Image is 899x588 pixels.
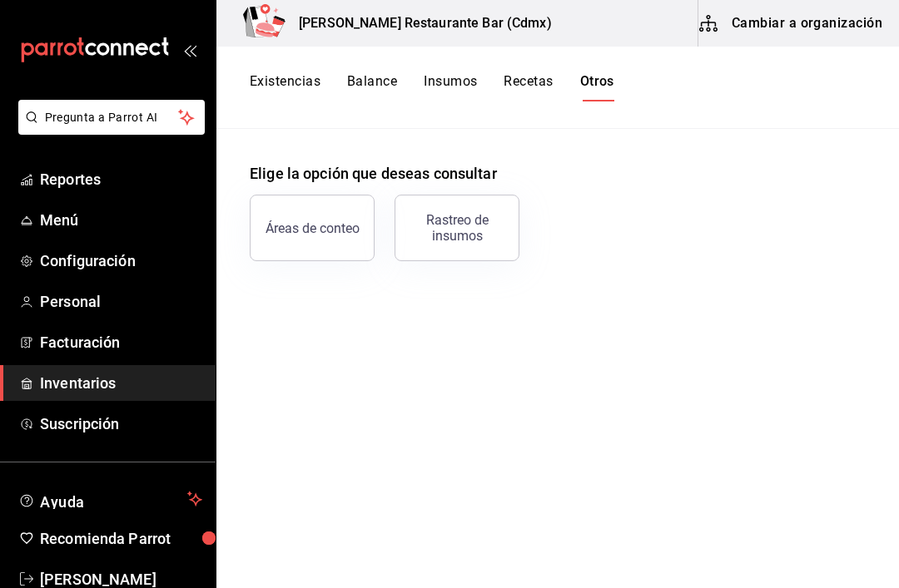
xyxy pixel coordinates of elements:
[40,527,202,550] span: Recomienda Parrot
[250,73,320,101] button: Existencias
[405,212,509,244] div: Rastreo de insumos
[424,73,477,101] button: Insumos
[395,195,519,261] button: Rastreo de insumos
[250,195,375,261] button: Áreas de conteo
[40,413,202,435] span: Suscripción
[12,121,205,138] a: Pregunta a Parrot AI
[580,73,614,101] button: Otros
[504,73,553,101] button: Recetas
[250,162,866,185] h4: Elige la opción que deseas consultar
[40,331,202,353] span: Facturación
[40,290,202,313] span: Personal
[286,13,552,33] h3: [PERSON_NAME] Restaurante Bar (Cdmx)
[40,168,202,190] span: Reportes
[40,209,202,231] span: Menú
[40,372,202,394] span: Inventarios
[45,109,179,126] span: Pregunta a Parrot AI
[40,489,181,509] span: Ayuda
[183,43,196,57] button: open_drawer_menu
[40,250,202,272] span: Configuración
[266,220,360,236] div: Áreas de conteo
[18,100,205,135] button: Pregunta a Parrot AI
[250,73,614,101] div: navigation tabs
[347,73,397,101] button: Balance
